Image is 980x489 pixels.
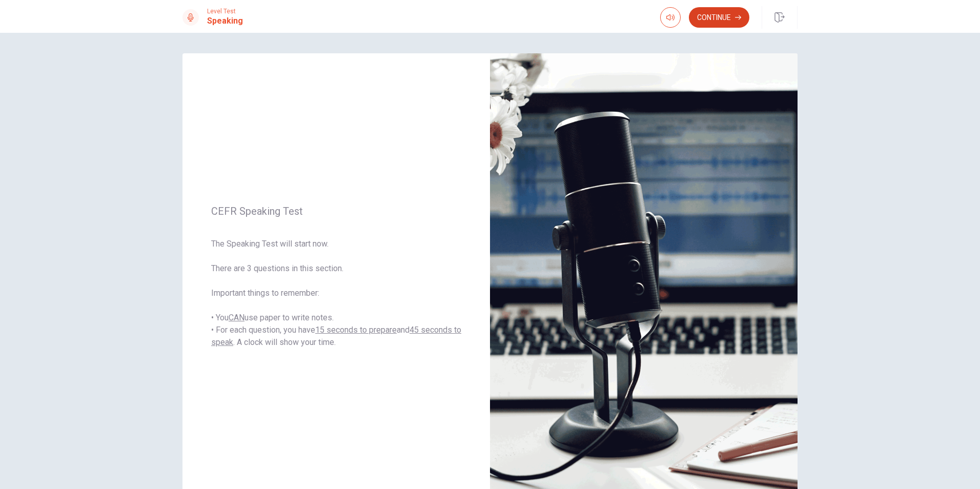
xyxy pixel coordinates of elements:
[211,205,461,217] span: CEFR Speaking Test
[315,325,397,335] u: 15 seconds to prepare
[229,313,244,322] u: CAN
[211,238,461,349] span: The Speaking Test will start now. There are 3 questions in this section. Important things to reme...
[207,15,243,27] h1: Speaking
[207,8,243,15] span: Level Test
[689,7,749,28] button: Continue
